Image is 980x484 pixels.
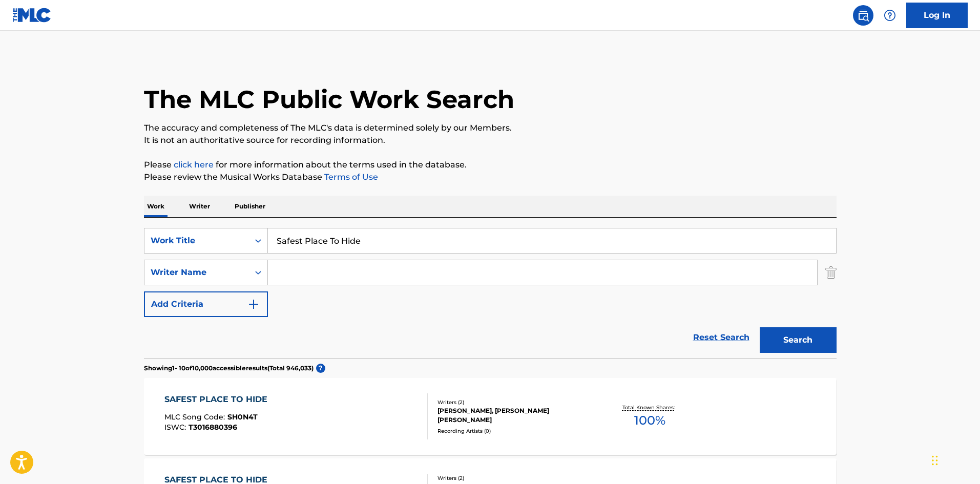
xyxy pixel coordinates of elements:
p: Work [144,196,168,217]
div: SAFEST PLACE TO HIDE [164,393,273,406]
span: ISWC : [164,423,189,432]
div: Writers ( 2 ) [437,398,592,406]
span: T3016880396 [189,423,237,432]
div: Drag [932,445,938,476]
p: Please review the Musical Works Database [144,171,837,183]
p: Publisher [232,196,268,217]
div: Recording Artists ( 0 ) [437,427,592,435]
a: Public Search [853,5,873,26]
a: Terms of Use [322,172,378,182]
img: 9d2ae6d4665cec9f34b9.svg [247,298,260,310]
div: Writers ( 2 ) [437,474,592,482]
a: click here [174,160,214,170]
button: Search [760,327,837,353]
span: 100 % [634,411,665,430]
img: search [857,9,869,22]
span: ? [316,364,325,373]
a: SAFEST PLACE TO HIDEMLC Song Code:SH0N4TISWC:T3016880396Writers (2)[PERSON_NAME], [PERSON_NAME] [... [144,378,837,455]
a: Reset Search [688,326,755,349]
img: Delete Criterion [825,260,837,285]
div: [PERSON_NAME], [PERSON_NAME] [PERSON_NAME] [437,406,592,425]
img: MLC Logo [12,8,52,23]
p: Please for more information about the terms used in the database. [144,159,837,171]
div: Work Title [151,235,243,247]
div: Writer Name [151,266,243,279]
span: MLC Song Code : [164,412,227,422]
a: Log In [906,3,968,28]
p: Showing 1 - 10 of 10,000 accessible results (Total 946,033 ) [144,364,314,373]
img: help [884,9,896,22]
iframe: Chat Widget [929,435,980,484]
div: Help [880,5,900,26]
p: It is not an authoritative source for recording information. [144,134,837,146]
p: The accuracy and completeness of The MLC's data is determined solely by our Members. [144,122,837,134]
p: Writer [186,196,213,217]
h1: The MLC Public Work Search [144,84,514,115]
button: Add Criteria [144,291,268,317]
p: Total Known Shares: [622,404,677,411]
form: Search Form [144,228,837,358]
span: SH0N4T [227,412,258,422]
